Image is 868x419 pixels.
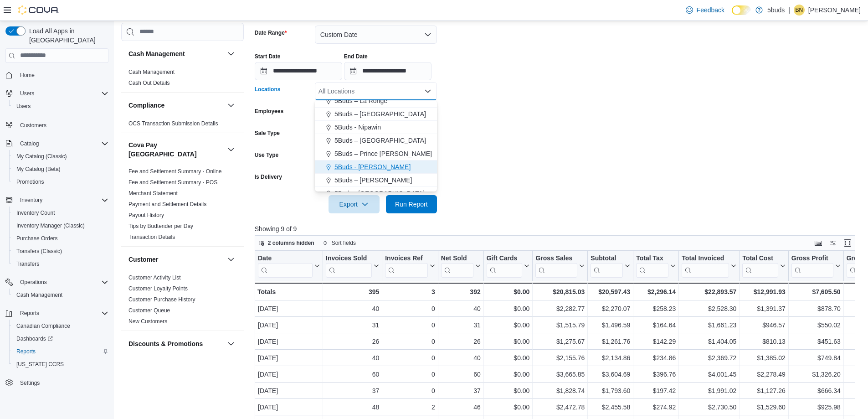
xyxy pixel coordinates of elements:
[258,352,320,363] div: [DATE]
[9,207,112,219] button: Inventory Count
[326,369,379,380] div: 60
[767,5,785,16] p: 5buds
[13,346,39,357] a: Reports
[334,123,381,132] span: 5Buds - Nipawin
[9,358,112,371] button: [US_STATE] CCRS
[9,289,112,301] button: Cash Management
[128,101,164,110] h3: Compliance
[591,336,630,347] div: $1,261.76
[128,168,222,175] a: Fee and Settlement Summary - Online
[13,164,64,175] a: My Catalog (Beta)
[742,320,785,331] div: $946.57
[315,134,437,147] button: 5Buds – [GEOGRAPHIC_DATA]
[16,70,38,81] a: Home
[697,5,724,15] span: Feedback
[255,238,318,248] button: 2 columns hidden
[385,286,435,297] div: 3
[13,359,67,370] a: [US_STATE] CCRS
[226,100,236,111] button: Compliance
[636,369,676,380] div: $396.76
[13,164,108,175] span: My Catalog (Beta)
[385,336,435,347] div: 0
[682,254,736,278] button: Total Invoiced
[128,190,178,197] span: Merchant Statement
[742,286,785,297] div: $12,991.93
[791,286,841,297] div: $7,605.50
[13,207,108,218] span: Inventory Count
[636,303,676,314] div: $258.23
[258,336,320,347] div: [DATE]
[18,5,59,15] img: Cova
[13,333,56,344] a: Dashboards
[319,238,360,248] button: Sort fields
[441,352,481,363] div: 40
[636,385,676,396] div: $197.42
[315,147,437,160] button: 5Buds – Prince [PERSON_NAME]
[315,187,437,200] button: 5Buds - [GEOGRAPHIC_DATA]
[16,348,36,355] span: Reports
[255,129,280,137] label: Sale Type
[128,285,188,292] a: Customer Loyalty Points
[385,254,427,278] div: Invoices Ref
[258,254,313,278] div: Date
[258,385,320,396] div: [DATE]
[326,385,379,396] div: 37
[796,5,803,16] span: BN
[2,87,112,100] button: Users
[591,369,630,380] div: $3,604.69
[315,108,437,121] button: 5Buds – [GEOGRAPHIC_DATA]
[128,222,193,230] span: Tips by Budtender per Day
[441,336,481,347] div: 26
[26,26,108,45] span: Load All Apps in [GEOGRAPHIC_DATA]
[2,376,112,389] button: Settings
[326,336,379,347] div: 26
[636,352,676,363] div: $234.86
[395,200,428,209] span: Run Report
[128,68,175,76] span: Cash Management
[13,220,88,231] a: Inventory Manager (Classic)
[742,254,778,278] div: Total Cost
[842,238,853,248] button: Enter fullscreen
[16,120,50,131] a: Customers
[486,254,522,263] div: Gift Cards
[16,335,53,342] span: Dashboards
[13,176,48,187] a: Promotions
[121,118,244,133] div: Compliance
[13,259,108,269] span: Transfers
[258,254,313,263] div: Date
[2,137,112,150] button: Catalog
[128,79,170,87] span: Cash Out Details
[791,254,833,263] div: Gross Profit
[16,322,70,330] span: Canadian Compliance
[128,212,164,218] a: Payout History
[636,254,668,263] div: Total Tax
[385,303,435,314] div: 0
[20,140,39,147] span: Catalog
[16,153,67,160] span: My Catalog (Classic)
[16,138,42,149] button: Catalog
[128,120,218,127] span: OCS Transaction Submission Details
[255,62,342,80] input: Press the down key to open a popover containing a calendar.
[13,321,74,331] a: Canadian Compliance
[591,254,630,278] button: Subtotal
[255,53,281,60] label: Start Date
[16,195,108,206] span: Inventory
[326,320,379,331] div: 31
[334,189,425,198] span: 5Buds - [GEOGRAPHIC_DATA]
[128,307,170,314] a: Customer Queue
[16,361,64,368] span: [US_STATE] CCRS
[441,320,481,331] div: 31
[315,121,437,134] button: 5Buds - Nipawin
[16,222,85,229] span: Inventory Manager (Classic)
[791,254,841,278] button: Gross Profit
[326,254,372,263] div: Invoices Sold
[682,254,729,263] div: Total Invoiced
[9,320,112,332] button: Canadian Compliance
[486,286,529,297] div: $0.00
[326,254,379,278] button: Invoices Sold
[487,303,530,314] div: $0.00
[128,296,195,303] a: Customer Purchase History
[5,65,108,413] nav: Complex example
[9,176,112,188] button: Promotions
[16,377,108,388] span: Settings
